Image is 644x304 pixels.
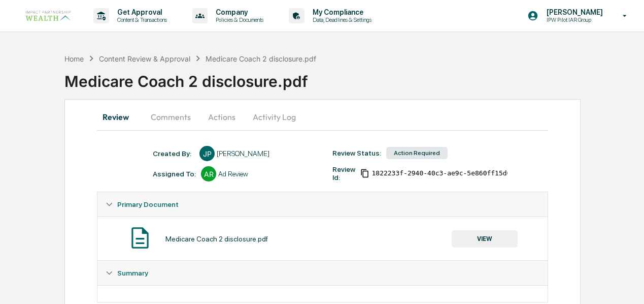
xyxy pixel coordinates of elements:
div: Action Required [386,147,448,159]
p: Content & Transactions [109,16,172,23]
p: Data, Deadlines & Settings [304,16,377,23]
div: [PERSON_NAME] [217,149,269,158]
div: Created By: ‎ ‎ [153,149,194,158]
div: Assigned To: [153,170,196,178]
img: logo [24,9,73,22]
button: VIEW [452,230,518,248]
div: Summary [97,285,547,302]
div: Ad Review [218,170,248,178]
p: My Compliance [304,8,377,16]
div: AR [201,166,216,181]
p: [PERSON_NAME] [538,8,608,16]
div: Review Id: [332,165,355,181]
p: Company [208,8,268,16]
p: Policies & Documents [208,16,268,23]
span: Summary [117,269,148,277]
div: Home [64,54,84,63]
button: Actions [199,105,245,129]
div: Primary Document [97,192,547,217]
button: Activity Log [245,105,304,129]
button: Review [97,105,143,129]
span: Copy Id [360,169,369,178]
p: Get Approval [109,8,172,16]
div: Medicare Coach 2 disclosure.pdf [206,54,316,63]
div: Primary Document [97,217,547,260]
div: Content Review & Approval [99,54,190,63]
span: Primary Document [117,200,179,208]
div: Medicare Coach 2 disclosure.pdf [165,235,268,243]
div: secondary tabs example [97,105,548,129]
p: IPW Pilot IAR Group [538,16,608,23]
img: Document Icon [127,225,153,251]
div: Summary [97,261,547,285]
span: 1822233f-2940-40c3-ae9c-5e860ff15d01 [371,169,515,177]
div: Medicare Coach 2 disclosure.pdf [64,64,644,90]
button: Comments [143,105,199,129]
div: JP [199,146,215,161]
div: Review Status: [332,149,381,157]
